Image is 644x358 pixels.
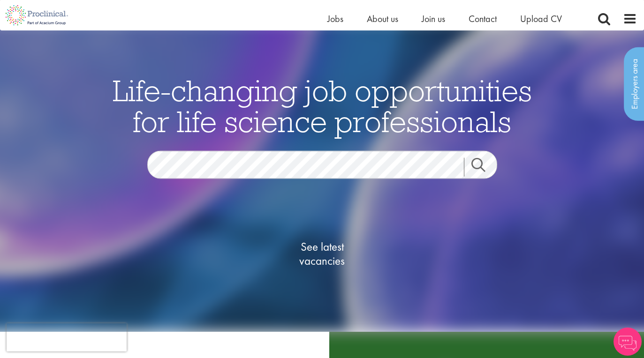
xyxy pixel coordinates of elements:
[367,13,398,25] a: About us
[520,13,562,25] a: Upload CV
[464,158,504,177] a: Job search submit button
[275,240,369,268] span: See latest vacancies
[275,202,369,306] a: See latestvacancies
[422,13,445,25] a: Join us
[469,13,497,25] a: Contact
[113,72,532,140] span: Life-changing job opportunities for life science professionals
[327,13,343,25] a: Jobs
[614,328,642,356] img: Chatbot
[7,323,127,351] iframe: reCAPTCHA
